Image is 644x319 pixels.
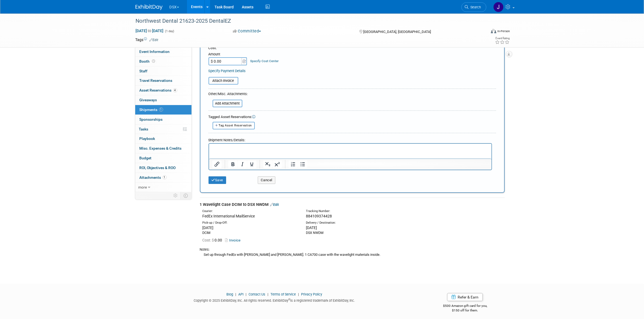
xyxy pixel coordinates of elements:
[301,292,322,296] a: Privacy Policy
[495,37,510,40] div: Event Rating
[203,238,215,242] span: Cost: $
[140,108,163,112] span: Shipments
[200,247,505,252] div: Notes:
[203,238,224,242] span: 0.00
[447,293,483,301] a: Refer & Earn
[200,252,505,257] div: Set up through FedEx with [PERSON_NAME] and [PERSON_NAME]. 1 CA700 case with the wavelight materi...
[212,160,222,168] button: Insert/edit link
[200,202,505,207] div: 1 Wavelight Case DCIM to DSX NWDM
[140,166,176,170] span: ROI, Objectives & ROO
[135,105,191,115] a: Shipments1
[138,185,147,189] span: more
[363,30,431,34] span: [GEOGRAPHIC_DATA], [GEOGRAPHIC_DATA]
[493,2,504,12] img: Justin Newborn
[203,209,298,213] div: Courier:
[140,49,170,54] span: Event Information
[491,29,496,33] img: Format-Inperson.png
[461,2,486,12] a: Search
[140,175,167,180] span: Attachments
[135,163,191,173] a: ROI, Objectives & ROO
[306,225,401,230] div: [DATE]
[288,160,298,168] button: Numbered list
[136,37,158,42] td: Tags
[203,225,298,230] div: [DATE]
[209,176,226,184] button: Save
[213,122,255,129] button: Tag Asset Reservation
[140,98,157,102] span: Giveaways
[209,92,248,98] div: Other/Misc. Attachments:
[469,5,481,9] span: Search
[306,230,401,235] div: DSX NWDM
[136,28,164,33] span: [DATE] [DATE]
[140,78,173,83] span: Travel Reservations
[209,69,246,73] a: Specify Payment Details
[237,160,247,168] button: Italic
[180,192,191,199] td: Toggle Event Tabs
[421,300,509,313] div: $500 Amazon gift card for you,
[209,46,496,51] div: Cost:
[306,221,401,225] div: Delivery / Destination:
[272,160,282,168] button: Superscript
[135,173,191,182] a: Attachments1
[135,153,191,163] a: Budget
[135,144,191,153] a: Misc. Expenses & Credits
[140,59,156,63] span: Booth
[163,175,167,179] span: 1
[135,86,191,95] a: Asset Reservations4
[247,160,256,168] button: Underline
[135,183,191,192] a: more
[173,88,177,92] span: 4
[159,108,163,112] span: 1
[165,29,174,33] span: (1 day)
[135,115,191,124] a: Sponsorships
[140,146,182,150] span: Misc. Expenses & Credits
[134,16,478,26] div: Northwest Dental 21623-2025 DentalEZ
[135,47,191,56] a: Event Information
[135,134,191,143] a: Playbook
[135,57,191,66] a: Booth
[263,160,272,168] button: Subscript
[238,292,243,296] a: API
[225,238,243,242] a: Invoice
[306,214,332,218] span: 884109374428
[140,136,155,141] span: Playbook
[136,5,163,10] img: ExhibitDay
[135,66,191,76] a: Staff
[297,292,300,296] span: |
[135,76,191,85] a: Travel Reservations
[270,292,296,296] a: Terms of Service
[171,192,181,199] td: Personalize Event Tab Strip
[203,213,298,219] div: FedEx International MailService
[497,29,510,33] div: In-Person
[140,156,152,160] span: Budget
[135,125,191,134] a: Tasks
[140,117,163,122] span: Sponsorships
[231,28,263,34] button: Committed
[298,160,307,168] button: Bullet list
[306,209,427,213] div: Tracking Number:
[135,95,191,105] a: Giveaways
[151,59,156,63] span: Booth not reserved yet
[226,292,233,296] a: Blog
[209,52,248,57] div: Amount
[228,160,237,168] button: Bold
[209,115,496,120] div: Tagged Asset Reservations:
[250,59,279,63] a: Specify Cost Center
[258,176,275,184] button: Cancel
[270,203,279,207] a: Edit
[203,221,298,225] div: Pick-up / Drop-Off:
[244,292,248,296] span: |
[140,88,177,92] span: Asset Reservations
[421,308,509,313] div: $150 off for them.
[219,124,252,127] span: Tag Asset Reservation
[209,144,491,159] iframe: Rich Text Area
[150,38,158,42] a: Edit
[234,292,237,296] span: |
[249,292,265,296] a: Contact Us
[454,28,510,36] div: Event Format
[266,292,270,296] span: |
[139,127,148,131] span: Tasks
[140,69,148,73] span: Staff
[136,297,414,303] div: Copyright © 2025 ExhibitDay, Inc. All rights reserved. ExhibitDay is a registered trademark of Ex...
[288,298,290,301] sup: ®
